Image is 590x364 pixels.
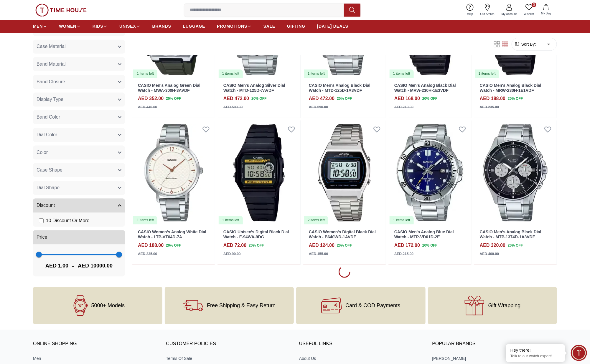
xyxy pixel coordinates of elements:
h4: AED 188.00 [480,95,505,102]
span: Dial Shape [37,184,60,191]
h3: Popular Brands [432,340,557,348]
input: 10 Discount Or More [39,218,44,223]
span: AED 10000.00 [78,262,113,270]
a: GIFTING [287,21,305,31]
img: CASIO Unisex's Digital Black Dial Watch - F-94WA-9DG [217,120,300,225]
a: Our Stores [477,2,498,17]
span: Sort By: [520,41,536,47]
span: 0 [532,2,536,7]
a: [PERSON_NAME] [432,355,557,361]
div: AED 235.00 [138,251,157,257]
button: Color [33,145,125,159]
a: [DATE] DEALS [317,21,348,31]
span: 20 % OFF [508,96,523,101]
span: My Account [499,12,519,16]
div: AED 210.00 [394,104,413,110]
span: UNISEX [119,23,136,29]
span: 20 % OFF [422,243,437,248]
p: Talk to our watch expert! [510,354,561,359]
div: 1 items left [304,69,328,78]
span: MEN [33,23,43,29]
div: AED 235.00 [480,104,499,110]
button: Band Color [33,110,125,124]
span: Display Type [37,96,63,103]
span: Free Shipping & Easy Return [207,302,276,308]
span: Gift Wrapping [488,302,521,308]
a: CASIO Men's Analog Blue Dial Watch - MTP-VD01D-2E1 items left [388,120,471,225]
div: AED 590.00 [223,104,243,110]
div: 1 items left [390,69,414,78]
div: AED 215.00 [394,251,413,257]
button: Discount [33,198,125,212]
span: Wishlist [522,12,536,16]
div: Chat Widget [571,345,587,361]
div: Hey there! [510,347,561,353]
a: BRANDS [152,21,171,31]
div: AED 400.00 [480,251,499,257]
div: 1 items left [219,69,243,78]
span: WOMEN [59,23,76,29]
span: Band Closure [37,78,65,85]
span: Case Shape [37,167,62,174]
div: 1 items left [133,69,157,78]
button: Sort By: [514,41,536,47]
img: CASIO Women's Digital Black Dial Watch - B640WD-1AVDF [303,120,386,225]
button: Dial Color [33,128,125,142]
span: 20 % OFF [251,96,266,101]
a: CASIO Women's Digital Black Dial Watch - B640WD-1AVDF2 items left [303,120,386,225]
div: 1 items left [475,69,499,78]
a: LUGGAGE [183,21,205,31]
h4: AED 188.00 [138,242,164,249]
h4: AED 472.00 [223,95,249,102]
h4: AED 172.00 [394,242,420,249]
span: SALE [263,23,275,29]
h4: AED 72.00 [223,242,246,249]
span: - [68,261,78,270]
img: CASIO Women's Analog White Dial Watch - LTP-VT04D-7A [132,120,215,225]
h4: AED 472.00 [309,95,334,102]
button: Dial Shape [33,181,125,195]
span: Price [37,234,47,241]
a: CASIO Men's Analog Black Dial Watch - MTP-1374D-1A3VDF [480,230,541,239]
div: 1 items left [390,216,414,224]
span: 10 Discount Or More [46,217,90,224]
a: MEN [33,21,47,31]
span: [DATE] DEALS [317,23,348,29]
a: CASIO Men's Analog Blue Dial Watch - MTP-VD01D-2E [394,230,454,239]
a: Men [33,355,158,361]
a: CASIO Men's Analog Black Dial Watch - MRW-230H-1E3VDF [394,83,456,93]
img: CASIO Men's Analog Blue Dial Watch - MTP-VD01D-2E [388,120,471,225]
span: Band Material [37,61,66,68]
img: ... [35,4,87,16]
span: My Bag [539,11,553,16]
span: AED 1.00 [45,262,68,270]
span: 20 % OFF [166,96,181,101]
span: Color [37,149,48,156]
a: WOMEN [59,21,81,31]
a: CASIO Unisex's Digital Black Dial Watch - F-94WA-9DG1 items left [217,120,300,225]
a: UNISEX [119,21,140,31]
h3: ONLINE SHOPPING [33,340,158,348]
span: Card & COD Payments [345,302,400,308]
span: Case Material [37,43,66,50]
div: AED 590.00 [309,104,328,110]
span: 20 % OFF [337,243,352,248]
span: 20 % OFF [508,243,523,248]
a: CASIO Men's Analog Black Dial Watch - MTD-125D-1A3VDF [309,83,370,93]
span: PROMOTIONS [217,23,247,29]
div: AED 440.00 [138,104,157,110]
h3: CUSTOMER POLICIES [166,340,291,348]
a: Help [464,2,477,17]
span: Help [465,12,476,16]
span: GIFTING [287,23,305,29]
img: CASIO Men's Analog Black Dial Watch - MTP-1374D-1A3VDF [474,120,557,225]
div: 1 items left [219,216,243,224]
span: Band Color [37,114,60,121]
span: Discount [37,202,55,209]
h3: USEFUL LINKS [299,340,424,348]
span: BRANDS [152,23,171,29]
span: Dial Color [37,131,57,138]
button: Price [33,230,125,244]
a: PROMOTIONS [217,21,252,31]
span: Our Stores [478,12,497,16]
